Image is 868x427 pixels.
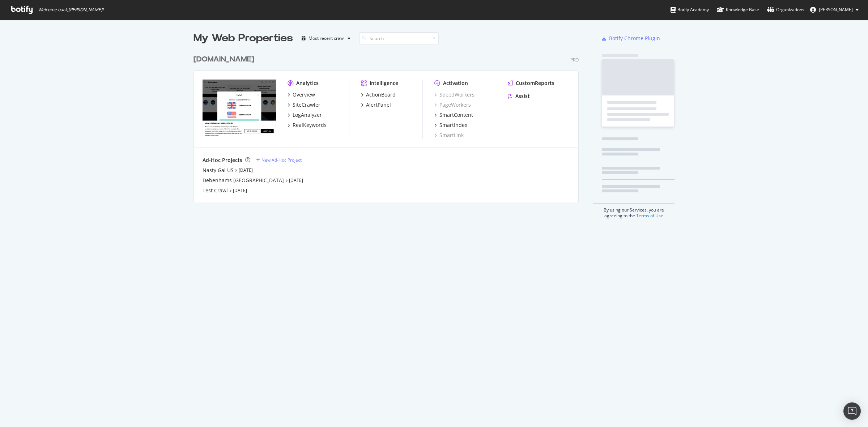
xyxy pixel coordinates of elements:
a: SmartLink [434,132,464,139]
div: LogAnalyzer [293,111,322,119]
a: Nasty Gal US [203,167,234,174]
a: [DATE] [289,177,303,183]
div: CustomReports [516,80,554,87]
a: Botify Chrome Plugin [602,35,660,42]
a: PageWorkers [434,101,471,108]
div: SmartContent [439,111,473,119]
input: Search [359,32,439,45]
div: New Ad-Hoc Project [261,157,302,163]
a: LogAnalyzer [288,111,322,119]
a: [DOMAIN_NAME] [193,54,257,65]
a: ActionBoard [361,91,396,98]
a: Overview [288,91,315,98]
span: Welcome back, [PERSON_NAME] ! [38,7,103,13]
a: Debenhams [GEOGRAPHIC_DATA] [203,177,284,184]
div: Botify Academy [671,6,709,13]
a: New Ad-Hoc Project [256,157,302,163]
div: Overview [293,91,315,98]
a: RealKeywords [288,121,327,129]
a: AlertPanel [361,101,391,108]
a: Terms of Use [636,213,663,219]
button: [PERSON_NAME] [804,4,864,16]
div: Open Intercom Messenger [843,402,861,420]
a: SmartIndex [434,121,467,129]
a: CustomReports [508,80,554,87]
button: Most recent crawl [299,33,353,44]
div: Activation [443,80,468,87]
a: [DATE] [239,167,253,173]
div: Most recent crawl [309,36,345,40]
a: Assist [508,93,530,100]
div: Pro [570,57,579,63]
div: SmartIndex [439,121,467,129]
div: By using our Services, you are agreeing to the [593,203,675,219]
div: SiteCrawler [293,101,320,108]
div: Analytics [296,80,319,87]
a: SiteCrawler [288,101,320,108]
div: RealKeywords [293,121,327,129]
div: [DOMAIN_NAME] [193,54,254,65]
a: SpeedWorkers [434,91,475,98]
div: AlertPanel [366,101,391,108]
div: My Web Properties [193,31,293,46]
img: debenhams.com [203,80,276,138]
div: Botify Chrome Plugin [609,35,660,42]
div: Assist [515,93,530,100]
div: Organizations [767,6,804,13]
a: Test Crawl [203,187,228,194]
div: Ad-Hoc Projects [203,157,242,164]
a: SmartContent [434,111,473,119]
a: [DATE] [233,187,247,193]
div: ActionBoard [366,91,396,98]
div: Knowledge Base [717,6,759,13]
span: Zubair Kakuji [819,7,853,13]
div: Intelligence [370,80,398,87]
div: grid [193,46,584,202]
